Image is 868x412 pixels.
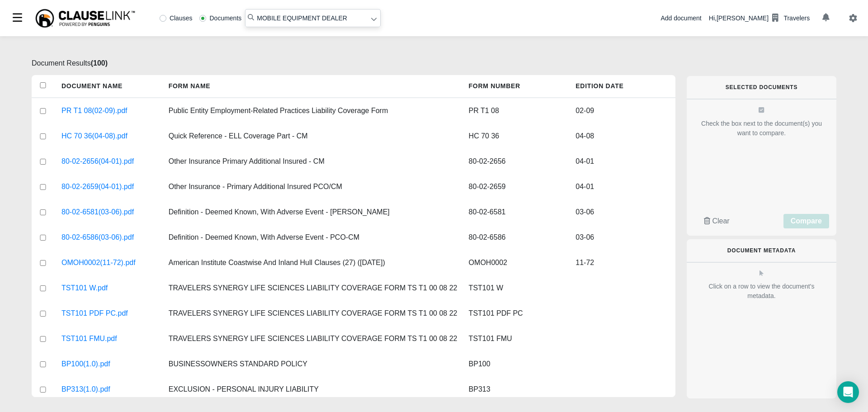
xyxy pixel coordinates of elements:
div: 03-06 [568,225,675,250]
h6: Document Metadata [701,247,822,254]
div: Add document [660,14,701,23]
div: 04-01 [568,174,675,199]
h5: Edition Date [568,75,675,97]
a: 80-02-2656(04-01).pdf [61,156,134,167]
div: PR T1 08 [462,98,569,123]
div: Other Insurance Primary Additional Insured - CM [161,149,462,174]
div: TST101 PDF PC [462,301,569,326]
div: Travelers [783,14,810,23]
div: HC 70 36 [462,123,569,149]
div: Check the box next to the document(s) you want to compare. [694,119,829,138]
div: TST101 W [462,275,569,301]
b: ( 100 ) [91,59,108,67]
div: 80-02-6586 [462,225,569,250]
div: TRAVELERS SYNERGY LIFE SCIENCES LIABILITY COVERAGE FORM TS T1 00 08 22 [161,326,462,351]
div: Click on a row to view the document's metadata. [694,282,829,301]
label: Clauses [160,15,193,21]
button: Compare [783,214,829,228]
div: TST101 FMU [462,326,569,351]
img: ClauseLink [34,8,136,28]
div: 02-09 [568,98,675,123]
a: BP313(1.0).pdf [61,384,110,395]
a: PR T1 08(02-09).pdf [61,105,127,116]
a: OMOH0002(11-72).pdf [61,257,136,268]
div: 80-02-2656 [462,149,569,174]
span: Clear [712,217,729,225]
div: 80-02-2659 [462,174,569,199]
a: TST101 PDF PC.pdf [61,308,128,319]
a: 80-02-6586(03-06).pdf [61,232,134,243]
input: Search library... [245,9,381,27]
a: 80-02-2659(04-01).pdf [61,181,134,192]
div: Open Intercom Messenger [837,381,859,403]
div: EXCLUSION - PERSONAL INJURY LIABILITY [161,377,462,402]
a: HC 70 36(04-08).pdf [61,131,127,142]
h5: Form Number [462,75,569,97]
div: Hi, [PERSON_NAME] [709,10,810,26]
div: OMOH0002 [462,250,569,275]
div: TRAVELERS SYNERGY LIFE SCIENCES LIABILITY COVERAGE FORM TS T1 00 08 22 [161,301,462,326]
div: 80-02-6581 [462,199,569,225]
a: BP100(1.0).pdf [61,359,110,369]
div: BP100 [462,351,569,377]
h5: Form Name [161,75,462,97]
div: 11-72 [568,250,675,275]
label: Documents [199,15,241,21]
div: Other Insurance - Primary Additional Insured PCO/CM [161,174,462,199]
div: BUSINESSOWNERS STANDARD POLICY [161,351,462,377]
div: Definition - Deemed Known, With Adverse Event - PCO-CM [161,225,462,250]
div: 04-08 [568,123,675,149]
div: American Institute Coastwise And Inland Hull Clauses (27) (11/2/72) [161,250,462,275]
span: Compare [791,217,822,225]
div: 04-01 [568,149,675,174]
a: TST101 FMU.pdf [61,333,117,344]
h5: Document Name [54,75,161,97]
div: Quick Reference - ELL Coverage Part - CM [161,123,462,149]
div: Definition - Deemed Known, With Adverse Event - GL - CM [161,199,462,225]
div: TRAVELERS SYNERGY LIFE SCIENCES LIABILITY COVERAGE FORM TS T1 00 08 22 [161,275,462,301]
button: Clear [694,214,740,228]
p: Document Results [32,58,675,69]
a: TST101 W.pdf [61,283,108,294]
div: BP313 [462,377,569,402]
div: Public Entity Employment-Related Practices Liability Coverage Form [161,98,462,123]
h6: Selected Documents [701,84,822,90]
div: 03-06 [568,199,675,225]
a: 80-02-6581(03-06).pdf [61,207,134,218]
